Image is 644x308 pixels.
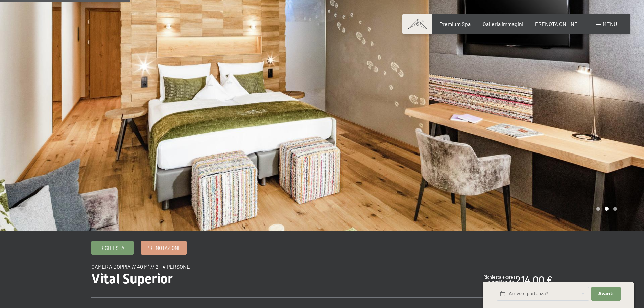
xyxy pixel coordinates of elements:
[483,274,517,280] span: Richiesta express
[91,271,173,287] span: Vital Superior
[483,21,523,27] a: Galleria immagini
[141,241,186,254] a: Prenotazione
[535,21,578,27] a: PRENOTA ONLINE
[598,291,614,297] span: Avanti
[91,263,190,270] span: camera doppia // 40 m² // 2 - 4 persone
[92,241,133,254] a: Richiesta
[146,244,181,252] span: Prenotazione
[591,287,620,301] button: Avanti
[100,244,124,252] span: Richiesta
[439,21,471,27] a: Premium Spa
[603,21,617,27] span: Menu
